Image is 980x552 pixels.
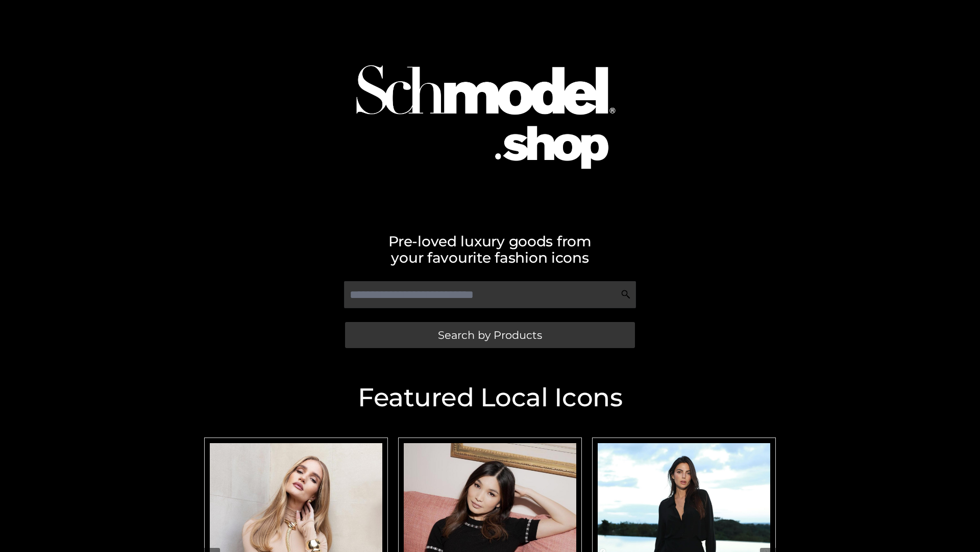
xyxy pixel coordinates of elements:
span: Search by Products [438,330,542,340]
img: Search Icon [621,289,631,300]
h2: Featured Local Icons​ [199,385,781,410]
h2: Pre-loved luxury goods from your favourite fashion icons [199,233,781,266]
a: Search by Products [345,322,635,348]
